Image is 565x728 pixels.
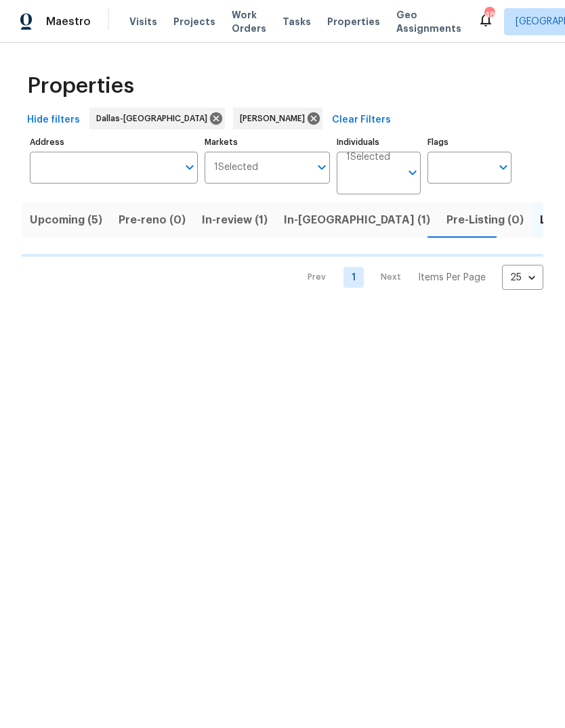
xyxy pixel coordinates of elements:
[129,15,157,28] span: Visits
[214,162,258,173] span: 1 Selected
[337,138,421,146] label: Individuals
[180,158,199,177] button: Open
[240,112,310,125] span: [PERSON_NAME]
[284,211,430,230] span: In-[GEOGRAPHIC_DATA] (1)
[446,211,524,230] span: Pre-Listing (0)
[22,108,85,133] button: Hide filters
[427,138,511,146] label: Flags
[327,15,380,28] span: Properties
[494,158,513,177] button: Open
[96,112,213,125] span: Dallas-[GEOGRAPHIC_DATA]
[502,260,543,295] div: 25
[232,8,266,35] span: Work Orders
[343,267,364,288] a: Goto page 1
[295,265,543,290] nav: Pagination Navigation
[396,8,461,35] span: Geo Assignments
[282,17,311,26] span: Tasks
[30,138,198,146] label: Address
[233,108,322,129] div: [PERSON_NAME]
[119,211,186,230] span: Pre-reno (0)
[327,108,396,133] button: Clear Filters
[312,158,331,177] button: Open
[484,8,494,22] div: 48
[27,79,134,93] span: Properties
[30,211,102,230] span: Upcoming (5)
[346,152,390,163] span: 1 Selected
[332,112,391,129] span: Clear Filters
[89,108,225,129] div: Dallas-[GEOGRAPHIC_DATA]
[27,112,80,129] span: Hide filters
[403,163,422,182] button: Open
[46,15,91,28] span: Maestro
[205,138,331,146] label: Markets
[202,211,268,230] span: In-review (1)
[173,15,215,28] span: Projects
[418,271,486,284] p: Items Per Page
